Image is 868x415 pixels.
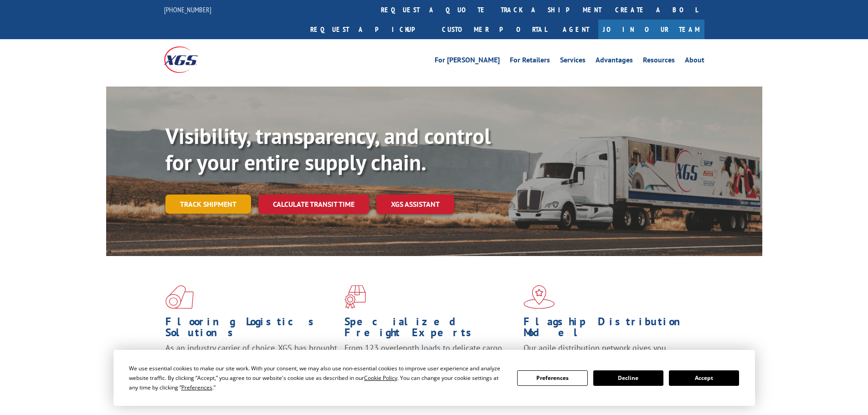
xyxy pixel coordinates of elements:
[517,370,587,386] button: Preferences
[524,316,696,343] h1: Flagship Distribution Model
[165,285,194,309] img: xgs-icon-total-supply-chain-intelligence-red
[165,316,338,343] h1: Flooring Logistics Solutions
[344,343,517,383] p: From 123 overlength loads to delicate cargo, our experienced staff knows the best way to move you...
[129,364,506,392] div: We use essential cookies to make our site work. With your consent, we may also use non-essential ...
[303,20,435,39] a: Request a pickup
[181,384,212,391] span: Preferences
[258,195,369,214] a: Calculate transit time
[510,56,550,67] a: For Retailers
[165,343,337,375] span: As an industry carrier of choice, XGS has brought innovation and dedication to flooring logistics...
[596,56,633,67] a: Advantages
[113,350,755,406] div: Cookie Consent Prompt
[524,285,555,309] img: xgs-icon-flagship-distribution-model-red
[435,56,500,67] a: For [PERSON_NAME]
[598,20,704,39] a: Join Our Team
[593,370,663,386] button: Decline
[364,374,397,382] span: Cookie Policy
[554,20,598,39] a: Agent
[344,285,366,309] img: xgs-icon-focused-on-flooring-red
[669,370,739,386] button: Accept
[165,195,251,214] a: Track shipment
[685,56,704,67] a: About
[435,20,554,39] a: Customer Portal
[376,195,454,214] a: XGS ASSISTANT
[643,56,675,67] a: Resources
[164,5,211,14] a: [PHONE_NUMBER]
[560,56,586,67] a: Services
[165,122,491,176] b: Visibility, transparency, and control for your entire supply chain.
[344,316,517,343] h1: Specialized Freight Experts
[524,343,691,364] span: Our agile distribution network gives you nationwide inventory management on demand.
